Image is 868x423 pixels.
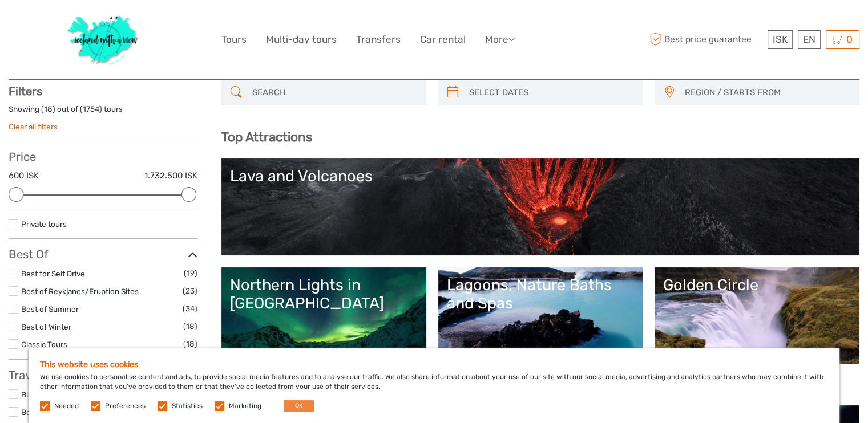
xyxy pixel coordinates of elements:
div: Lava and Volcanoes [230,167,851,185]
span: 0 [845,34,854,45]
a: Golden Circle [663,276,851,356]
h3: Travel Method [9,368,197,382]
a: Clear all filters [9,122,58,131]
a: Lagoons, Nature Baths and Spas [447,276,635,356]
h3: Best Of [9,247,197,261]
div: Lagoons, Nature Baths and Spas [447,276,635,313]
label: Statistics [172,401,203,411]
a: Private tours [21,219,67,229]
span: (19) [184,267,197,280]
h3: Price [9,150,197,164]
input: SELECT DATES [465,83,637,103]
span: ISK [773,34,788,45]
a: Best of Reykjanes/Eruption Sites [21,287,139,296]
a: Lava and Volcanoes [230,167,851,247]
label: 1.732.500 ISK [144,170,197,182]
a: Boat [21,408,38,417]
a: Northern Lights in [GEOGRAPHIC_DATA] [230,276,418,356]
button: OK [284,400,314,412]
div: We use cookies to personalise content and ads, to provide social media features and to analyse ou... [29,348,839,423]
span: (34) [183,302,197,315]
img: 1077-ca632067-b948-436b-9c7a-efe9894e108b_logo_big.jpg [62,9,145,71]
div: Golden Circle [663,276,851,294]
a: Bicycle [21,390,46,399]
span: (23) [183,284,197,298]
label: 18 [44,104,53,115]
span: (18) [183,320,197,333]
a: Best of Summer [21,304,79,314]
label: 1754 [83,104,99,115]
a: Best for Self Drive [21,269,85,278]
label: Preferences [105,401,146,411]
strong: Filters [9,84,42,98]
button: Open LiveChat chat widget [131,18,145,31]
a: Car rental [420,31,466,48]
b: Top Attractions [221,129,312,145]
div: Northern Lights in [GEOGRAPHIC_DATA] [230,276,418,313]
a: Tours [221,31,247,48]
p: We're away right now. Please check back later! [16,20,129,29]
a: Classic Tours [21,340,67,349]
input: SEARCH [248,83,421,103]
span: (18) [183,337,197,351]
label: 600 ISK [9,170,39,182]
label: Needed [54,401,79,411]
a: More [485,31,515,48]
a: Multi-day tours [266,31,337,48]
button: REGION / STARTS FROM [680,83,854,102]
div: EN [798,30,821,49]
h5: This website uses cookies [40,360,828,369]
div: Showing ( ) out of ( ) tours [9,104,197,121]
span: Best price guarantee [647,30,765,49]
a: Best of Winter [21,322,71,331]
a: Transfers [356,31,401,48]
label: Marketing [229,401,261,411]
